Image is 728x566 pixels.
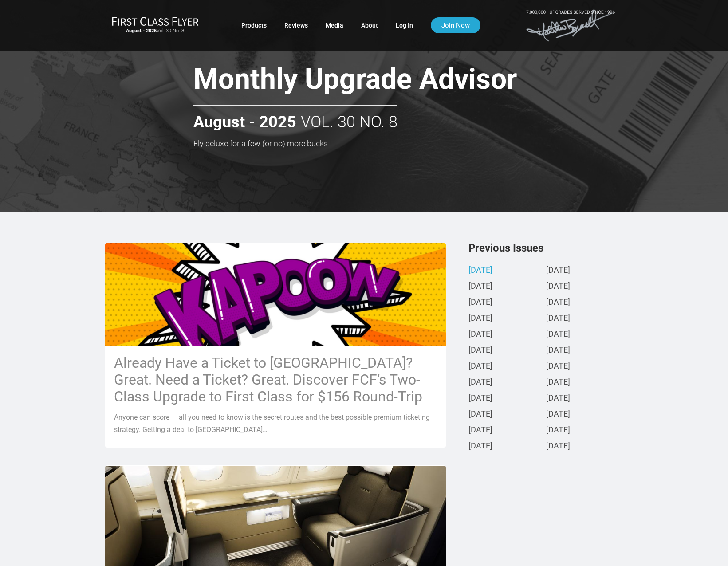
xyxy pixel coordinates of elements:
a: [DATE] [468,314,492,323]
a: [DATE] [468,346,492,355]
a: [DATE] [546,426,570,435]
strong: August - 2025 [126,28,157,34]
a: [DATE] [468,298,492,307]
a: [DATE] [468,362,492,371]
a: [DATE] [468,394,492,403]
a: [DATE] [468,442,492,451]
a: [DATE] [546,346,570,355]
a: [DATE] [546,362,570,371]
a: Products [241,17,267,33]
a: [DATE] [468,410,492,419]
a: First Class FlyerAugust - 2025Vol. 30 No. 8 [112,16,199,34]
h2: Vol. 30 No. 8 [193,105,397,131]
a: [DATE] [468,330,492,339]
p: Anyone can score — all you need to know is the secret routes and the best possible premium ticket... [114,411,437,436]
img: First Class Flyer [112,16,199,26]
a: [DATE] [468,378,492,387]
a: [DATE] [468,426,492,435]
a: Join Now [431,17,480,33]
small: Vol. 30 No. 8 [112,28,199,34]
a: Reviews [284,17,308,33]
a: Log In [396,17,413,33]
strong: August - 2025 [193,114,296,131]
a: About [361,17,378,33]
h3: Already Have a Ticket to [GEOGRAPHIC_DATA]? Great. Need a Ticket? Great. Discover FCF’s Two-Class... [114,354,437,405]
a: [DATE] [546,394,570,403]
a: [DATE] [546,282,570,291]
a: [DATE] [468,266,492,275]
a: [DATE] [546,314,570,323]
a: [DATE] [546,442,570,451]
a: [DATE] [546,330,570,339]
h3: Fly deluxe for a few (or no) more bucks [193,139,579,148]
a: [DATE] [468,282,492,291]
a: [DATE] [546,378,570,387]
a: [DATE] [546,266,570,275]
a: [DATE] [546,298,570,307]
a: Media [326,17,343,33]
h1: Monthly Upgrade Advisor [193,64,579,98]
a: [DATE] [546,410,570,419]
h3: Previous Issues [468,243,624,253]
